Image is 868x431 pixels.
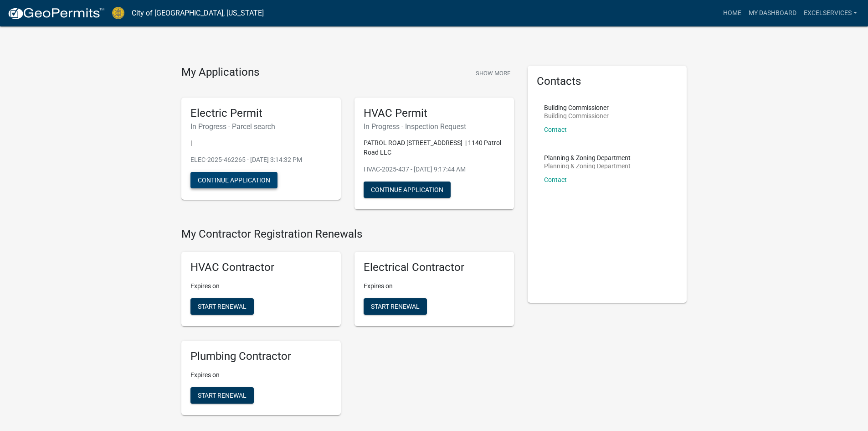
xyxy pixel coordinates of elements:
[190,298,254,315] button: Start Renewal
[544,104,609,111] p: Building Commissioner
[364,261,505,274] h5: Electrical Contractor
[800,5,861,22] a: excelservices
[364,122,505,131] h6: In Progress - Inspection Request
[190,281,332,291] p: Expires on
[181,228,514,241] h4: My Contractor Registration Renewals
[472,66,514,81] button: Show More
[745,5,800,22] a: My Dashboard
[190,155,332,165] p: ELEC-2025-462265 - [DATE] 3:14:32 PM
[181,228,514,422] wm-registration-list-section: My Contractor Registration Renewals
[544,163,631,169] p: Planning & Zoning Department
[537,75,678,88] h5: Contacts
[198,303,247,310] span: Start Renewal
[190,387,254,404] button: Start Renewal
[544,176,567,183] a: Contact
[371,303,420,310] span: Start Renewal
[181,66,259,79] h4: My Applications
[190,107,332,120] h5: Electric Permit
[364,182,451,198] button: Continue Application
[364,138,505,157] p: PATROL ROAD [STREET_ADDRESS] | 1140 Patrol Road LLC
[190,370,332,380] p: Expires on
[190,261,332,274] h5: HVAC Contractor
[132,5,264,21] a: City of [GEOGRAPHIC_DATA], [US_STATE]
[544,155,631,161] p: Planning & Zoning Department
[190,122,332,131] h6: In Progress - Parcel search
[364,107,505,120] h5: HVAC Permit
[364,281,505,291] p: Expires on
[364,165,505,174] p: HVAC-2025-437 - [DATE] 9:17:44 AM
[198,391,247,399] span: Start Renewal
[544,126,567,133] a: Contact
[364,298,427,315] button: Start Renewal
[112,7,124,19] img: City of Jeffersonville, Indiana
[190,350,332,363] h5: Plumbing Contractor
[544,113,609,119] p: Building Commissioner
[190,138,332,148] p: |
[190,172,277,188] button: Continue Application
[719,5,745,22] a: Home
